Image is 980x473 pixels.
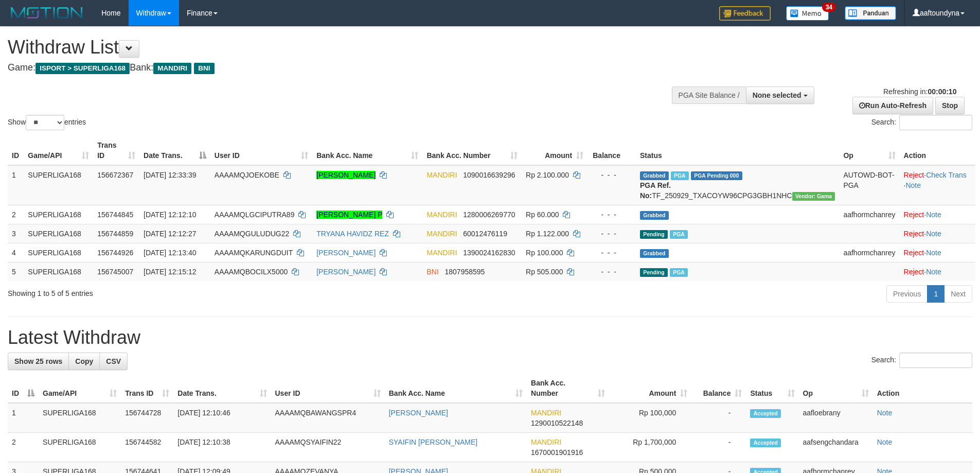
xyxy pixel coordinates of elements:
th: Action [900,136,975,165]
span: Pending [640,230,668,239]
td: SUPERLIGA168 [24,165,93,205]
th: User ID: activate to sort column ascending [210,136,312,165]
th: Bank Acc. Number: activate to sort column ascending [527,374,609,403]
span: Marked by aafsengchandara [670,230,688,239]
span: Marked by aafsengchandara [671,171,689,180]
div: - - - [592,267,632,277]
span: None selected [753,91,801,99]
td: 156744728 [121,403,173,433]
td: SUPERLIGA168 [24,205,93,224]
th: Action [873,374,972,403]
button: None selected [746,86,814,104]
td: AAAAMQBAWANGSPR4 [271,403,385,433]
span: AAAAMQGULUDUG22 [215,230,289,238]
a: Show 25 rows [8,353,69,370]
a: Note [926,211,941,219]
span: MANDIRI [426,171,457,179]
a: Reject [904,230,924,238]
label: Search: [871,353,972,368]
a: [PERSON_NAME] [316,268,376,276]
th: ID: activate to sort column descending [8,374,39,403]
img: Feedback.jpg [719,6,771,21]
span: [DATE] 12:33:39 [144,171,196,179]
th: User ID: activate to sort column ascending [271,374,385,403]
td: 1 [8,403,39,433]
th: Bank Acc. Name: activate to sort column ascending [312,136,422,165]
th: Date Trans.: activate to sort column ascending [173,374,271,403]
td: aafhormchanrey [839,243,899,262]
span: AAAAMQKARUNGDUIT [215,249,293,257]
th: Status: activate to sort column ascending [746,374,798,403]
th: Op: activate to sort column ascending [799,374,873,403]
span: Rp 60.000 [526,211,559,219]
span: [DATE] 12:12:27 [144,230,196,238]
td: - [691,403,746,433]
div: - - - [592,209,632,220]
td: · · [900,165,975,205]
span: MANDIRI [426,230,457,238]
span: MANDIRI [426,249,457,257]
th: Balance [587,136,636,165]
td: 156744582 [121,433,173,462]
td: SUPERLIGA168 [24,262,93,281]
td: 3 [8,224,24,243]
a: Next [944,285,972,303]
span: [DATE] 12:13:40 [144,249,196,257]
td: Rp 1,700,000 [609,433,691,462]
span: 156744859 [97,230,133,238]
a: Reject [904,211,924,219]
span: Accepted [750,409,781,418]
a: [PERSON_NAME] [316,249,376,257]
td: AUTOWD-BOT-PGA [839,165,899,205]
td: [DATE] 12:10:38 [173,433,271,462]
div: - - - [592,170,632,180]
td: 5 [8,262,24,281]
span: Pending [640,268,668,277]
span: Refreshing in: [883,87,956,96]
b: PGA Ref. No: [640,181,671,200]
td: 4 [8,243,24,262]
th: Game/API: activate to sort column ascending [39,374,121,403]
td: · [900,262,975,281]
span: 34 [822,3,836,12]
label: Show entries [8,115,86,130]
a: Reject [904,268,924,276]
a: Note [926,268,941,276]
td: [DATE] 12:10:46 [173,403,271,433]
span: 156672367 [97,171,133,179]
div: Showing 1 to 5 of 5 entries [8,284,401,299]
img: panduan.png [845,6,896,20]
img: Button%20Memo.svg [786,6,829,21]
h1: Withdraw List [8,37,643,58]
span: Marked by aafsoycanthlai [670,268,688,277]
th: Amount: activate to sort column ascending [609,374,691,403]
a: SYAIFIN [PERSON_NAME] [389,438,477,446]
strong: 00:00:10 [928,87,956,96]
a: Note [926,230,941,238]
td: aafsengchandara [799,433,873,462]
span: Rp 100.000 [526,249,563,257]
td: · [900,205,975,224]
td: 2 [8,205,24,224]
th: Bank Acc. Number: activate to sort column ascending [422,136,522,165]
a: Note [877,438,893,446]
th: Trans ID: activate to sort column ascending [121,374,173,403]
input: Search: [899,353,972,368]
a: Note [926,249,941,257]
span: Rp 505.000 [526,268,563,276]
a: [PERSON_NAME] [316,171,376,179]
span: BNI [194,63,214,74]
td: AAAAMQSYAIFIN22 [271,433,385,462]
a: [PERSON_NAME] P [316,211,382,219]
th: Trans ID: activate to sort column ascending [93,136,139,165]
span: Copy [75,357,93,365]
span: Grabbed [640,211,669,220]
h1: Latest Withdraw [8,327,972,348]
label: Search: [871,115,972,130]
a: Run Auto-Refresh [852,97,933,114]
span: Copy 1090016639296 to clipboard [463,171,515,179]
h4: Game: Bank: [8,63,643,73]
span: AAAAMQLGCIPUTRA89 [215,211,295,219]
input: Search: [899,115,972,130]
span: 156744845 [97,211,133,219]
